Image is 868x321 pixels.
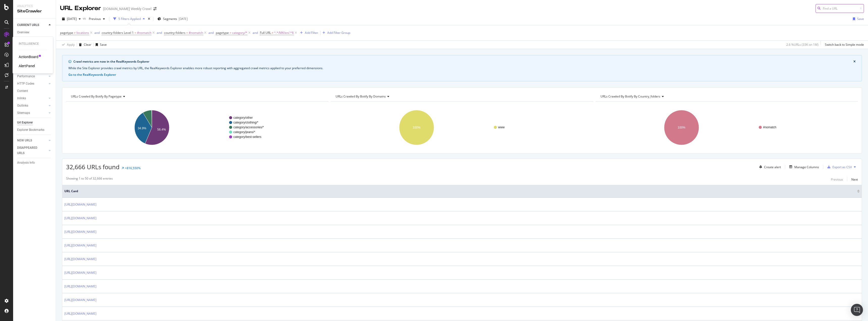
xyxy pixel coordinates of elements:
[74,31,76,35] span: ≠
[17,138,47,143] a: NEW URLS
[677,126,685,129] text: 100%
[816,4,864,13] input: Find a URL
[787,164,819,170] button: Manage Columns
[757,163,781,171] button: Create alert
[17,103,28,108] div: Outlinks
[17,88,52,94] a: Content
[157,31,162,35] div: and
[19,63,35,68] a: AlertPanel
[137,29,151,36] span: #nomatch
[77,41,91,49] button: Clear
[331,106,592,150] svg: A chart.
[64,202,96,207] a: [URL][DOMAIN_NAME]
[823,41,864,49] button: Switch back to Simple mode
[62,55,862,81] div: info banner
[157,128,166,131] text: 56.4%
[94,30,100,35] button: and
[66,106,327,150] svg: A chart.
[274,29,294,36] span: ^.*/MK/en/.*$
[233,126,264,129] text: category/accessories/*
[17,30,52,35] a: Overview
[17,96,26,101] div: Inlinks
[189,29,203,36] span: #nomatch
[825,163,852,171] button: Export as CSV
[67,42,75,47] div: Apply
[84,42,91,47] div: Clear
[64,270,96,275] a: [URL][DOMAIN_NAME]
[232,29,247,36] span: category/*
[60,41,75,49] button: Apply
[600,92,853,101] h4: URLs Crawled By Botify By country_folders
[100,42,107,47] div: Save
[208,30,214,35] button: and
[70,92,324,101] h4: URLs Crawled By Botify By pagetype
[68,72,116,77] button: Go to the RealKeywords Explorer
[17,120,52,125] a: Url Explorer
[596,106,857,150] svg: A chart.
[83,16,87,20] span: vs
[253,31,258,35] div: and
[233,135,261,139] text: category/best-sellers
[64,257,96,262] a: [URL][DOMAIN_NAME]
[320,30,350,36] button: Add Filter Group
[498,126,505,129] text: www
[851,176,858,182] button: Next
[179,17,188,21] div: [DATE]
[831,176,843,182] button: Previous
[111,15,147,23] button: 5 Filters Applied
[253,30,258,35] button: and
[233,116,253,119] text: category/other
[19,54,38,59] a: ActionBoard
[601,94,660,98] span: URLs Crawled By Botify By country_folders
[118,17,141,21] div: 5 Filters Applied
[68,66,856,70] div: While the Site Explorer provides crawl metrics by URL, the RealKeywords Explorer enables more rob...
[17,145,43,156] div: DISAPPEARED URLS
[64,243,96,248] a: [URL][DOMAIN_NAME]
[64,229,96,234] a: [URL][DOMAIN_NAME]
[67,17,77,21] span: 2025 Oct. 9th
[786,42,819,47] div: 2.6 % URLs ( 33K on 1M )
[17,74,47,79] a: Performance
[73,59,853,64] div: Crawl metrics are now in the RealKeywords Explorer
[17,88,28,94] div: Content
[764,165,781,169] div: Create alert
[17,81,47,86] a: HTTP Codes
[851,15,864,23] button: Save
[87,15,107,23] button: Previous
[17,120,33,125] div: Url Explorer
[17,22,39,28] div: CURRENT URLS
[17,8,52,14] div: SiteCrawler
[335,92,588,101] h4: URLs Crawled By Botify By domains
[336,94,386,98] span: URLs Crawled By Botify By domains
[17,22,47,28] a: CURRENT URLS
[94,31,100,35] div: and
[102,31,134,35] span: country-folders Level 1
[138,127,146,130] text: 34.9%
[60,31,73,35] span: pagetype
[17,103,47,108] a: Outlinks
[831,177,843,182] div: Previous
[857,17,864,21] div: Save
[851,177,858,182] div: Next
[17,160,35,165] div: Analysis Info
[327,31,350,35] div: Add Filter Group
[103,6,151,11] div: [DOMAIN_NAME] Weekly Crawl
[157,30,162,35] button: and
[17,81,34,86] div: HTTP Codes
[60,4,101,13] div: URL Explorer
[17,4,52,8] div: Analytics
[832,165,852,169] div: Export as CSV
[272,31,274,35] span: ≠
[851,304,863,316] div: Open Intercom Messenger
[64,189,856,193] span: URL Card
[60,15,83,23] button: [DATE]
[17,145,47,156] a: DISAPPEARED URLS
[794,165,819,169] div: Manage Columns
[17,96,47,101] a: Inlinks
[233,130,255,134] text: category/jeans/*
[17,110,30,116] div: Sitemaps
